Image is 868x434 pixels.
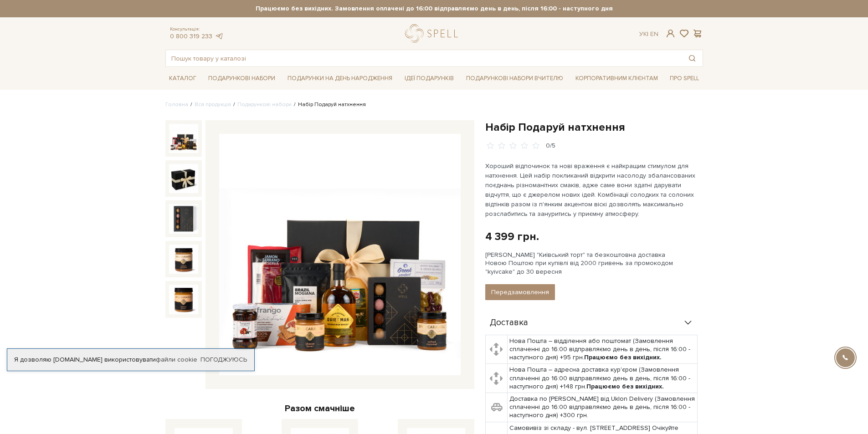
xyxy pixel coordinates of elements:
[170,26,224,32] span: Консультація:
[169,204,198,233] img: Набір Подаруй натхнення
[508,364,698,393] td: Нова Пошта – адресна доставка кур'єром (Замовлення сплаченні до 16:00 відправляємо день в день, п...
[546,142,555,150] div: 0/5
[490,319,528,327] span: Доставка
[508,393,698,422] td: Доставка по [PERSON_NAME] від Uklon Delivery (Замовлення сплаченні до 16:00 відправляємо день в д...
[169,124,198,153] img: Набір Подаруй натхнення
[639,30,658,38] div: Ук
[195,101,231,108] a: Вся продукція
[508,335,698,364] td: Нова Пошта – відділення або поштомат (Замовлення сплаченні до 16:00 відправляємо день в день, піс...
[485,284,555,300] button: Передзамовлення
[572,71,662,86] a: Корпоративним клієнтам
[156,356,197,363] a: файли cookie
[485,161,699,219] p: Хороший відпочинок та нові враження є найкращим стимулом для натхнення. Цей набір покликаний відк...
[200,356,247,364] a: Погоджуюсь
[169,245,198,274] img: Набір Подаруй натхнення
[586,383,664,390] b: Працюємо без вихідних.
[7,356,254,364] div: Я дозволяю [DOMAIN_NAME] використовувати
[584,353,662,361] b: Працюємо без вихідних.
[170,32,212,40] a: 0 800 319 233
[650,30,658,38] a: En
[485,251,703,276] div: [PERSON_NAME] "Київський торт" та безкоштовна доставка Новою Поштою при купівлі від 2000 гривень ...
[169,164,198,193] img: Набір Подаруй натхнення
[215,32,224,40] a: telegram
[165,5,703,13] strong: Працюємо без вихідних. Замовлення оплачені до 16:00 відправляємо день в день, після 16:00 - насту...
[401,71,457,86] a: Ідеї подарунків
[219,134,461,375] img: Набір Подаруй натхнення
[666,71,703,86] a: Про Spell
[237,101,292,108] a: Подарункові набори
[682,50,703,66] button: Пошук товару у каталозі
[462,71,567,86] a: Подарункові набори Вчителю
[165,403,474,414] div: Разом смачніше
[165,71,200,86] a: Каталог
[205,71,279,86] a: Подарункові набори
[485,120,703,134] h1: Набір Подаруй натхнення
[165,101,188,108] a: Головна
[485,230,539,244] div: 4 399 грн.
[284,71,396,86] a: Подарунки на День народження
[405,24,462,43] a: logo
[647,30,648,38] span: |
[169,285,198,314] img: Набір Подаруй натхнення
[292,101,366,109] li: Набір Подаруй натхнення
[166,50,682,66] input: Пошук товару у каталозі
